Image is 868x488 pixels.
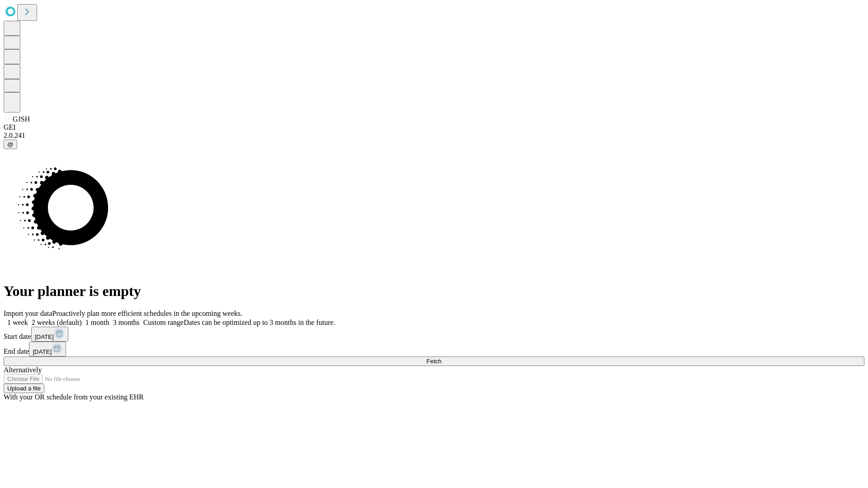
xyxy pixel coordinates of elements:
span: 2 weeks (default) [32,319,82,326]
h1: Your planner is empty [4,283,864,300]
div: End date [4,342,864,357]
span: GJSH [13,115,30,123]
span: [DATE] [35,333,54,340]
button: [DATE] [29,342,66,357]
span: Custom range [143,319,184,326]
span: 1 month [85,319,109,326]
span: Dates can be optimized up to 3 months in the future. [184,319,335,326]
span: Fetch [426,358,441,365]
div: GEI [4,123,864,131]
span: Import your data [4,310,52,317]
button: Fetch [4,357,864,366]
button: @ [4,140,17,149]
span: 1 week [7,319,28,326]
span: Alternatively [4,366,42,374]
span: 3 months [113,319,140,326]
span: @ [7,141,14,148]
span: With your OR schedule from your existing EHR [4,393,144,401]
button: Upload a file [4,384,44,393]
span: Proactively plan more efficient schedules in the upcoming weeks. [52,310,242,317]
div: Start date [4,327,864,342]
span: [DATE] [33,348,52,355]
div: 2.0.241 [4,131,864,140]
button: [DATE] [31,327,68,342]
